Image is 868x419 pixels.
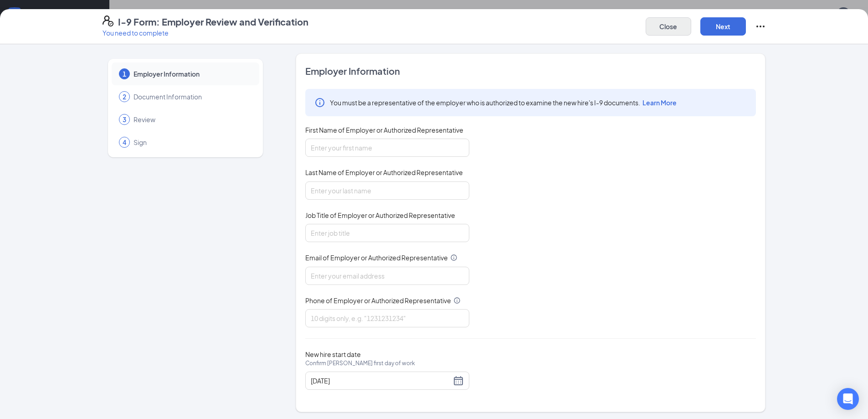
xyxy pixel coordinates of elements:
[642,98,677,107] span: Learn More
[123,69,126,78] span: 1
[305,168,463,177] span: Last Name of Employer or Authorized Representative
[305,181,469,200] input: Enter your last name
[123,92,126,101] span: 2
[134,92,250,101] span: Document Information
[103,16,113,26] svg: FormI9EVerifyIcon
[305,253,448,262] span: Email of Employer or Authorized Representative
[755,21,766,32] svg: Ellipses
[305,350,415,377] span: New hire start date
[305,359,415,368] span: Confirm [PERSON_NAME] first day of work
[305,125,463,134] span: First Name of Employer or Authorized Representative
[123,138,126,147] span: 4
[305,296,451,305] span: Phone of Employer or Authorized Representative
[305,139,469,157] input: Enter your first name
[103,28,308,37] p: You need to complete
[134,138,250,147] span: Sign
[305,65,756,78] span: Employer Information
[330,98,677,107] span: You must be a representative of the employer who is authorized to examine the new hire's I-9 docu...
[453,297,461,304] svg: Info
[305,211,455,220] span: Job Title of Employer or Authorized Representative
[640,98,677,107] a: Learn More
[305,267,469,285] input: Enter your email address
[450,254,457,261] svg: Info
[311,376,451,386] input: 09/05/2025
[134,69,250,78] span: Employer Information
[314,97,325,108] svg: Info
[134,115,250,124] span: Review
[700,17,746,36] button: Next
[118,16,308,28] h4: I-9 Form: Employer Review and Verification
[123,115,126,124] span: 3
[305,309,469,327] input: 10 digits only, e.g. "1231231234"
[646,17,691,36] button: Close
[305,224,469,242] input: Enter job title
[837,388,859,410] div: Open Intercom Messenger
